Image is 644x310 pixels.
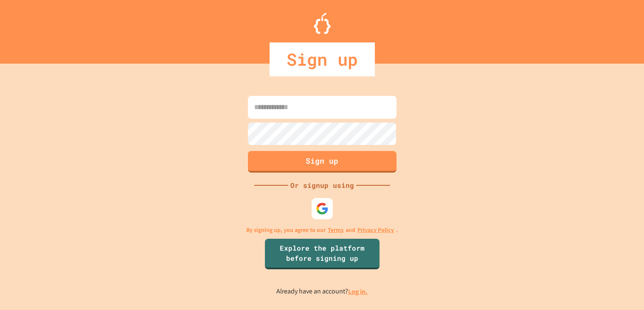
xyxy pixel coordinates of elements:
[270,42,375,76] div: Sign up
[316,202,329,215] img: google-icon.svg
[248,151,397,173] button: Sign up
[328,226,343,235] a: Terms
[348,287,368,296] a: Log in.
[246,226,398,235] p: By signing up, you agree to our and .
[276,286,368,297] p: Already have an account?
[288,180,356,190] div: Or signup using
[314,13,331,34] img: Logo.svg
[357,226,394,235] a: Privacy Policy
[265,239,380,269] a: Explore the platform before signing up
